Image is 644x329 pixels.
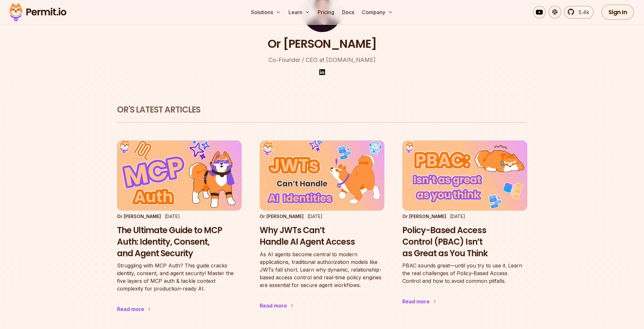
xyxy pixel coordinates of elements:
img: The Ultimate Guide to MCP Auth: Identity, Consent, and Agent Security [117,140,242,211]
p: PBAC sounds great—until you try to use it. Learn the real challenges of Policy-Based Access Contr... [402,262,527,285]
h3: The Ultimate Guide to MCP Auth: Identity, Consent, and Agent Security [117,225,242,259]
button: Learn [286,6,313,19]
img: Permit logo [6,1,69,23]
button: Company [359,6,396,19]
h3: Policy-Based Access Control (PBAC) Isn’t as Great as You Think [402,225,527,259]
button: Solutions [248,6,283,19]
p: Or [PERSON_NAME] [260,213,304,220]
h3: Why JWTs Can’t Handle AI Agent Access [260,225,384,248]
h2: Or's latest articles [117,104,527,116]
img: Why JWTs Can’t Handle AI Agent Access [260,140,384,211]
img: Policy-Based Access Control (PBAC) Isn’t as Great as You Think [402,140,527,211]
a: Pricing [315,6,337,19]
p: Co-Founder / CEO at [DOMAIN_NAME] [268,55,376,64]
p: Struggling with MCP Auth? This guide cracks identity, consent, and agent security! Master the fiv... [117,262,242,292]
a: Docs [339,6,357,19]
div: Read more [260,302,287,309]
p: As AI agents become central to modern applications, traditional authorization models like JWTs fa... [260,250,384,289]
a: Sign In [601,4,634,20]
h1: Or [PERSON_NAME] [268,36,377,52]
time: [DATE] [307,214,322,219]
span: 5.4k [575,8,589,16]
p: Or [PERSON_NAME] [117,213,161,220]
time: [DATE] [450,214,465,219]
a: The Ultimate Guide to MCP Auth: Identity, Consent, and Agent SecurityOr [PERSON_NAME][DATE]The Ul... [117,140,242,326]
p: Or [PERSON_NAME] [402,213,446,220]
a: Policy-Based Access Control (PBAC) Isn’t as Great as You ThinkOr [PERSON_NAME][DATE]Policy-Based ... [402,140,527,318]
a: Why JWTs Can’t Handle AI Agent AccessOr [PERSON_NAME][DATE]Why JWTs Can’t Handle AI Agent AccessA... [260,140,384,322]
div: Read more [402,298,430,305]
img: linkedin [318,68,326,76]
a: 5.4k [564,6,594,19]
time: [DATE] [165,214,180,219]
div: Read more [117,305,144,313]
